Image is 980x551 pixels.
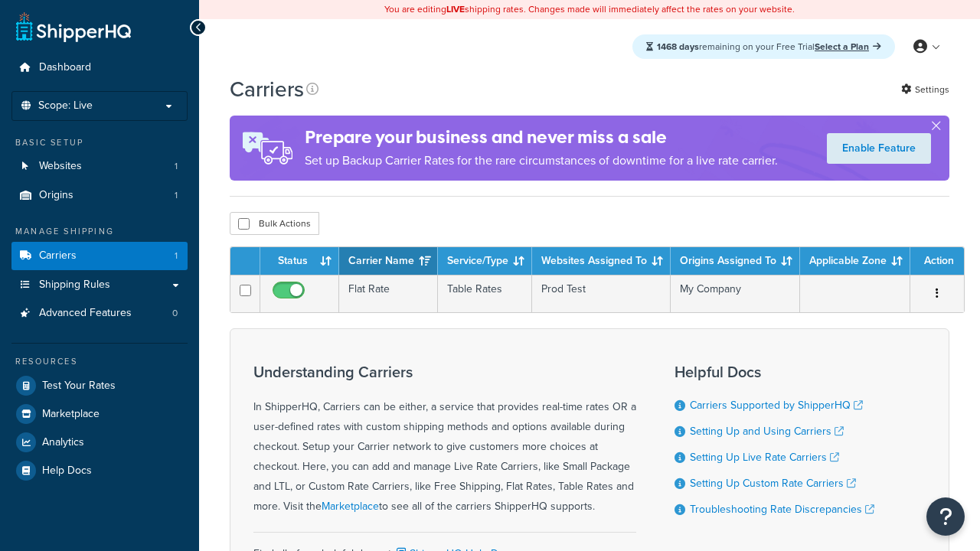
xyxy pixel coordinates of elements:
span: Origins [39,189,73,202]
span: Websites [39,160,82,173]
span: Dashboard [39,61,91,74]
a: Carriers 1 [11,242,188,270]
a: Dashboard [11,54,188,82]
h3: Helpful Docs [675,364,874,380]
span: 0 [172,307,178,320]
h4: Prepare your business and never miss a sale [305,125,778,150]
th: Status: activate to sort column ascending [260,247,339,275]
a: Settings [901,79,949,100]
li: Advanced Features [11,299,188,328]
div: In ShipperHQ, Carriers can be either, a service that provides real-time rates OR a user-defined r... [253,364,636,517]
th: Origins Assigned To: activate to sort column ascending [671,247,800,275]
div: remaining on your Free Trial [632,34,895,59]
a: Advanced Features 0 [11,299,188,328]
span: Test Your Rates [42,380,116,393]
span: 1 [175,189,178,202]
a: Select a Plan [815,40,881,54]
th: Service/Type: activate to sort column ascending [438,247,532,275]
span: Marketplace [42,408,100,421]
a: Troubleshooting Rate Discrepancies [690,501,874,517]
a: Enable Feature [827,133,931,164]
a: Websites 1 [11,152,188,181]
th: Carrier Name: activate to sort column ascending [339,247,438,275]
li: Carriers [11,242,188,270]
a: Origins 1 [11,181,188,210]
a: Help Docs [11,457,188,484]
li: Origins [11,181,188,210]
p: Set up Backup Carrier Rates for the rare circumstances of downtime for a live rate carrier. [305,150,778,171]
span: Analytics [42,436,84,449]
div: Basic Setup [11,136,188,149]
td: Flat Rate [339,275,438,312]
a: Test Your Rates [11,372,188,399]
td: Prod Test [532,275,671,312]
img: ad-rules-rateshop-fe6ec290ccb7230408bd80ed9643f0289d75e0ffd9eb532fc0e269fcd187b520.png [230,116,305,181]
th: Applicable Zone: activate to sort column ascending [800,247,910,275]
a: Analytics [11,429,188,456]
span: Help Docs [42,465,92,478]
button: Bulk Actions [230,212,319,235]
span: 1 [175,249,178,262]
h3: Understanding Carriers [253,364,636,380]
a: Setting Up Custom Rate Carriers [690,475,856,491]
a: Carriers Supported by ShipperHQ [690,397,863,413]
div: Resources [11,355,188,368]
div: Manage Shipping [11,225,188,238]
h1: Carriers [230,74,304,104]
span: Carriers [39,249,77,262]
th: Action [910,247,964,275]
span: 1 [175,160,178,173]
th: Websites Assigned To: activate to sort column ascending [532,247,671,275]
a: Shipping Rules [11,271,188,299]
a: ShipperHQ Home [16,11,131,42]
td: Table Rates [438,275,532,312]
b: LIVE [446,2,465,16]
span: Shipping Rules [39,279,110,292]
a: Setting Up Live Rate Carriers [690,449,839,465]
a: Marketplace [322,498,379,514]
button: Open Resource Center [926,497,965,536]
a: Setting Up and Using Carriers [690,423,844,439]
a: Marketplace [11,400,188,428]
li: Websites [11,152,188,181]
strong: 1468 days [657,40,699,54]
span: Scope: Live [38,99,93,112]
td: My Company [671,275,800,312]
span: Advanced Features [39,307,132,320]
